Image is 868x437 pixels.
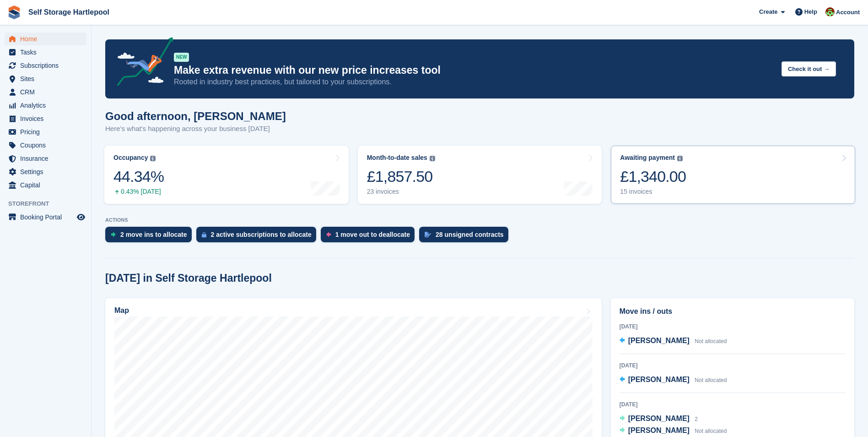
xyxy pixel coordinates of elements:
span: Home [20,33,75,45]
span: Settings [20,165,75,178]
span: Tasks [20,46,75,59]
a: Self Storage Hartlepool [25,5,113,20]
span: Help [804,7,817,16]
button: Check it out → [782,61,836,76]
a: Preview store [75,212,86,223]
img: move_outs_to_deallocate_icon-f764333ba52eb49d3ac5e1228854f67142a1ed5810a6f6cc68b1a99e826820c5.svg [326,232,331,237]
a: menu [5,46,86,59]
img: icon-info-grey-7440780725fd019a000dd9b08b2336e03edf1995a4989e88bcd33f0948082b44.svg [430,156,435,161]
span: CRM [20,86,75,98]
span: Invoices [20,112,75,125]
a: menu [5,86,86,98]
a: Awaiting payment £1,340.00 15 invoices [611,146,855,204]
a: 1 move out to deallocate [321,227,419,247]
a: menu [5,112,86,125]
div: 44.34% [113,167,164,186]
span: Not allocated [695,428,727,434]
img: icon-info-grey-7440780725fd019a000dd9b08b2336e03edf1995a4989e88bcd33f0948082b44.svg [150,156,156,161]
span: Insurance [20,152,75,165]
a: menu [5,179,86,191]
div: 2 active subscriptions to allocate [211,231,312,238]
a: 2 active subscriptions to allocate [196,227,321,247]
a: menu [5,33,86,45]
span: Account [836,8,860,17]
a: [PERSON_NAME] Not allocated [620,374,727,386]
div: NEW [174,53,189,62]
span: Capital [20,179,75,191]
div: 15 invoices [620,188,686,196]
a: menu [5,99,86,112]
p: ACTIONS [105,217,854,223]
a: menu [5,165,86,178]
a: menu [5,59,86,72]
span: Coupons [20,139,75,152]
div: 2 move ins to allocate [120,231,187,238]
span: Sites [20,72,75,85]
div: [DATE] [620,322,846,331]
a: [PERSON_NAME] 2 [620,413,698,425]
img: icon-info-grey-7440780725fd019a000dd9b08b2336e03edf1995a4989e88bcd33f0948082b44.svg [677,156,683,161]
a: 2 move ins to allocate [105,227,196,247]
span: Not allocated [695,377,727,383]
img: price-adjustments-announcement-icon-8257ccfd72463d97f412b2fc003d46551f7dbcb40ab6d574587a9cd5c0d94... [109,37,173,89]
div: 0.43% [DATE] [113,188,164,196]
div: 23 invoices [367,188,435,196]
p: Make extra revenue with our new price increases tool [174,64,774,77]
span: Booking Portal [20,211,75,224]
a: menu [5,152,86,165]
span: Storefront [8,199,91,208]
span: [PERSON_NAME] [628,426,690,434]
div: Month-to-date sales [367,154,427,162]
span: 2 [695,416,698,422]
div: 1 move out to deallocate [335,231,410,238]
div: £1,857.50 [367,167,435,186]
div: [DATE] [620,400,846,409]
img: move_ins_to_allocate_icon-fdf77a2bb77ea45bf5b3d319d69a93e2d87916cf1d5bf7949dd705db3b84f3ca.svg [111,232,116,237]
span: [PERSON_NAME] [628,337,690,344]
span: Create [759,7,777,16]
a: menu [5,139,86,152]
span: Pricing [20,126,75,138]
h2: Map [114,306,129,315]
a: [PERSON_NAME] Not allocated [620,335,727,347]
a: menu [5,72,86,85]
div: [DATE] [620,361,846,370]
div: Occupancy [113,154,148,162]
span: [PERSON_NAME] [628,376,690,383]
a: Month-to-date sales £1,857.50 23 invoices [358,146,602,204]
a: menu [5,126,86,138]
div: Awaiting payment [620,154,675,162]
h2: Move ins / outs [620,306,846,317]
div: 28 unsigned contracts [436,231,504,238]
span: Subscriptions [20,59,75,72]
img: contract_signature_icon-13c848040528278c33f63329250d36e43548de30e8caae1d1a13099fd9432cc5.svg [425,232,431,237]
h2: [DATE] in Self Storage Hartlepool [105,272,272,284]
a: menu [5,211,86,224]
p: Here's what's happening across your business [DATE] [105,124,286,134]
span: Not allocated [695,338,727,344]
div: £1,340.00 [620,167,686,186]
img: stora-icon-8386f47178a22dfd0bd8f6a31ec36ba5ce8667c1dd55bd0f319d3a0aa187defe.svg [7,5,21,19]
a: Occupancy 44.34% 0.43% [DATE] [104,146,349,204]
h1: Good afternoon, [PERSON_NAME] [105,110,286,122]
a: 28 unsigned contracts [419,227,513,247]
span: [PERSON_NAME] [628,415,690,422]
img: active_subscription_to_allocate_icon-d502201f5373d7db506a760aba3b589e785aa758c864c3986d89f69b8ff3... [202,232,206,238]
a: [PERSON_NAME] Not allocated [620,425,727,437]
span: Analytics [20,99,75,112]
img: Woods Removals [825,7,835,16]
p: Rooted in industry best practices, but tailored to your subscriptions. [174,77,774,87]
